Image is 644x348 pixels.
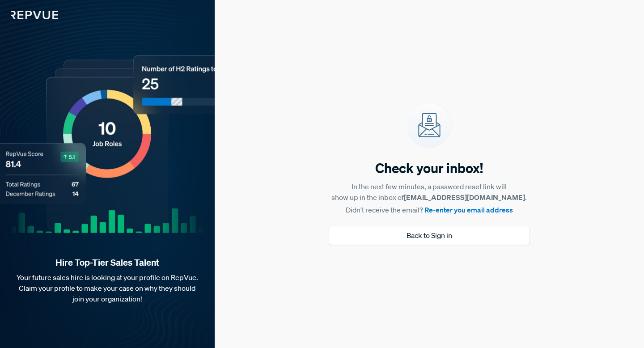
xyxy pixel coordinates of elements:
[424,205,513,214] a: Re-enter you email address
[14,272,200,304] p: Your future sales hire is looking at your profile on RepVue. Claim your profile to make your case...
[329,226,530,245] button: Back to Sign in
[346,204,513,215] p: Didn't receive the email?
[404,193,525,202] strong: [EMAIL_ADDRESS][DOMAIN_NAME]
[407,103,452,148] img: Success
[14,257,200,268] strong: Hire Top-Tier Sales Talent
[375,159,483,178] h5: Check your inbox!
[331,181,527,203] p: In the next few minutes, a password reset link will show up in the inbox of .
